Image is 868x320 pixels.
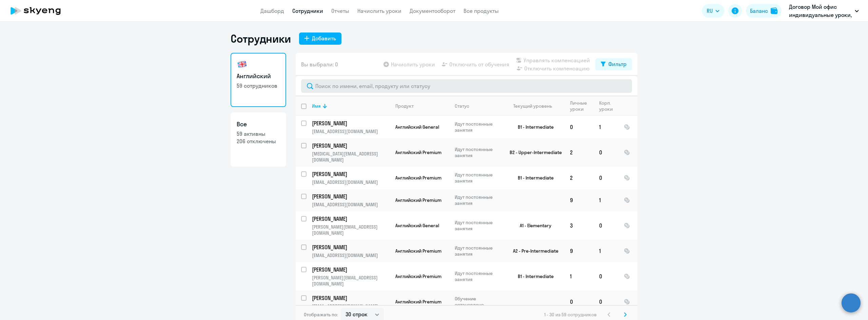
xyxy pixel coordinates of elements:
a: Все продукты [463,7,499,14]
p: Идут постоянные занятия [455,146,501,158]
div: Фильтр [608,60,627,68]
a: [PERSON_NAME] [312,243,390,251]
div: Продукт [395,103,414,109]
p: [PERSON_NAME] [312,193,389,200]
span: Английский Premium [395,273,441,279]
td: 0 [594,291,618,313]
td: A1 - Elementary [501,211,565,240]
div: Текущий уровень [507,103,564,109]
td: 0 [565,116,594,138]
td: 0 [594,167,618,189]
p: Договор Мой офис индивидуальные уроки, НОВЫЕ ОБЛАЧНЫЕ ТЕХНОЛОГИИ, ООО [789,3,852,19]
td: 2 [565,138,594,167]
p: [PERSON_NAME] [312,294,389,302]
a: [PERSON_NAME] [312,294,390,302]
td: 2 [565,167,594,189]
p: Идут постоянные занятия [455,194,501,206]
h3: Английский [237,72,280,81]
span: Английский General [395,124,439,130]
span: Английский Premium [395,299,441,305]
div: Добавить [312,34,336,42]
span: 1 - 30 из 59 сотрудников [544,312,597,318]
p: Идут постоянные занятия [455,172,501,184]
a: [PERSON_NAME] [312,266,390,273]
p: [PERSON_NAME] [312,266,389,273]
td: 9 [565,240,594,262]
p: [MEDICAL_DATA][EMAIL_ADDRESS][DOMAIN_NAME] [312,151,390,163]
div: Продукт [395,103,449,109]
a: Начислить уроки [357,7,401,14]
a: [PERSON_NAME] [312,193,390,200]
a: [PERSON_NAME] [312,120,390,127]
img: balance [771,7,777,14]
span: Английский Premium [395,197,441,203]
button: Добавить [299,33,341,45]
td: 0 [594,211,618,240]
p: [PERSON_NAME] [312,215,389,222]
td: 0 [594,262,618,291]
img: english [237,59,248,70]
td: 3 [565,211,594,240]
td: B1 - Intermediate [501,167,565,189]
a: Дашборд [260,7,284,14]
td: B2 - Upper-Intermediate [501,138,565,167]
a: Сотрудники [292,7,323,14]
td: 1 [565,262,594,291]
a: Документооборот [410,7,455,14]
p: Идут постоянные занятия [455,219,501,232]
div: Текущий уровень [513,103,552,109]
div: Баланс [750,7,768,15]
span: Английский Premium [395,175,441,181]
td: 0 [594,138,618,167]
p: 59 сотрудников [237,82,280,89]
a: [PERSON_NAME] [312,215,390,222]
div: Личные уроки [570,100,593,112]
span: Английский General [395,222,439,229]
div: Имя [312,103,390,109]
p: [EMAIL_ADDRESS][DOMAIN_NAME] [312,128,390,134]
span: Английский Premium [395,248,441,254]
p: [EMAIL_ADDRESS][DOMAIN_NAME] [312,303,390,309]
p: [EMAIL_ADDRESS][DOMAIN_NAME] [312,201,390,208]
p: [EMAIL_ADDRESS][DOMAIN_NAME] [312,179,390,185]
button: Балансbalance [746,4,782,18]
p: [PERSON_NAME][EMAIL_ADDRESS][DOMAIN_NAME] [312,275,390,287]
td: B1 - Intermediate [501,116,565,138]
input: Поиск по имени, email, продукту или статусу [301,79,632,93]
span: Вы выбрали: 0 [301,60,338,68]
p: Идут постоянные занятия [455,245,501,257]
td: 9 [565,189,594,211]
a: Английский59 сотрудников [231,53,286,107]
td: 1 [594,240,618,262]
p: Обучение остановлено [455,296,501,308]
div: Имя [312,103,321,109]
p: [PERSON_NAME][EMAIL_ADDRESS][DOMAIN_NAME] [312,224,390,236]
a: [PERSON_NAME] [312,142,390,149]
p: 59 активны [237,130,280,137]
button: Фильтр [595,58,632,70]
p: Идут постоянные занятия [455,270,501,282]
p: [PERSON_NAME] [312,243,389,251]
td: 1 [594,189,618,211]
p: [EMAIL_ADDRESS][DOMAIN_NAME] [312,252,390,258]
a: [PERSON_NAME] [312,170,390,178]
a: Все59 активны206 отключены [231,112,286,167]
td: A2 - Pre-Intermediate [501,240,565,262]
div: Личные уроки [570,100,589,112]
button: Договор Мой офис индивидуальные уроки, НОВЫЕ ОБЛАЧНЫЕ ТЕХНОЛОГИИ, ООО [786,3,862,19]
div: Корп. уроки [599,100,618,112]
p: [PERSON_NAME] [312,120,389,127]
button: RU [702,4,724,18]
span: RU [707,7,713,15]
div: Статус [455,103,469,109]
span: Отображать по: [304,312,338,318]
td: B1 - Intermediate [501,262,565,291]
p: [PERSON_NAME] [312,170,389,178]
a: Отчеты [331,7,349,14]
div: Корп. уроки [599,100,614,112]
div: Статус [455,103,501,109]
p: 206 отключены [237,137,280,145]
h3: Все [237,120,280,129]
p: Идут постоянные занятия [455,121,501,133]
